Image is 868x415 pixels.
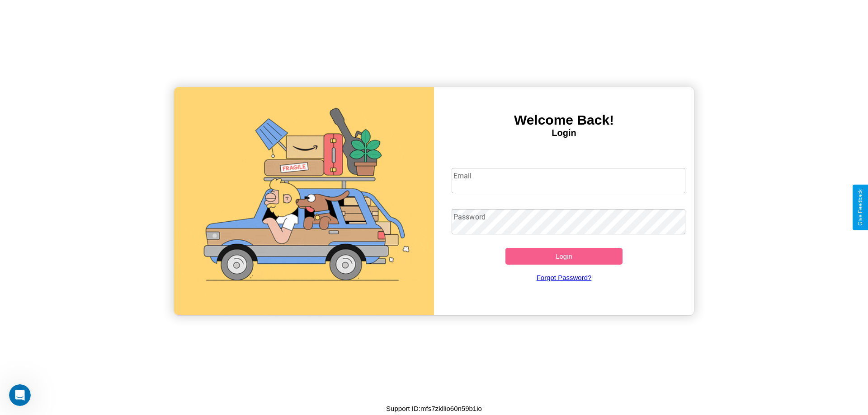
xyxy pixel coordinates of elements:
img: gif [174,87,434,315]
p: Support ID: mfs7zkllio60n59b1io [386,402,482,415]
h4: Login [434,128,694,138]
button: Login [505,248,623,265]
div: Give Feedback [857,189,863,226]
iframe: Intercom live chat [9,384,31,406]
h3: Welcome Back! [434,112,694,128]
a: Forgot Password? [447,265,681,290]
